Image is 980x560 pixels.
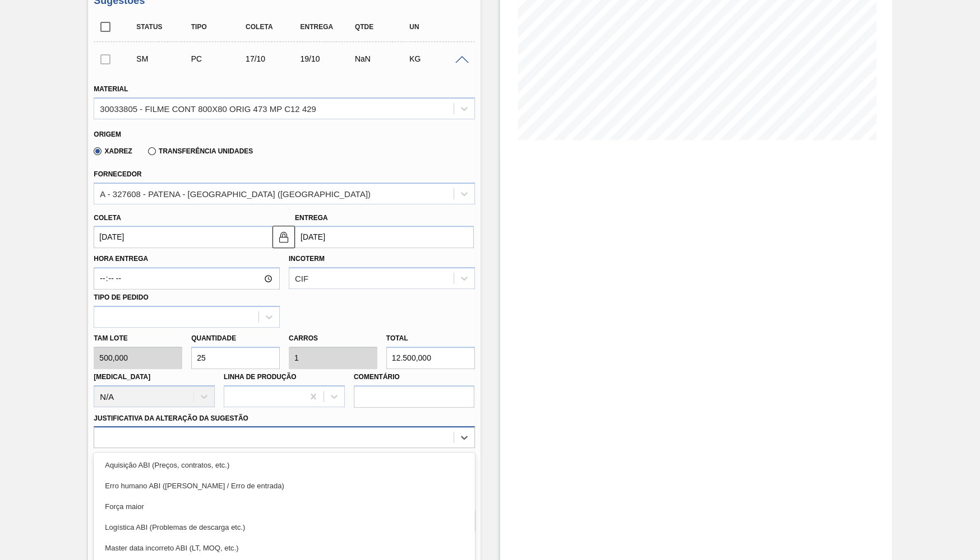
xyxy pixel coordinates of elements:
[406,23,467,31] div: UN
[94,414,248,422] label: Justificativa da Alteração da Sugestão
[94,538,474,558] div: Master data incorreto ABI (LT, MOQ, etc.)
[100,189,371,198] div: A - 327608 - PATENA - [GEOGRAPHIC_DATA] ([GEOGRAPHIC_DATA])
[406,54,467,63] div: KG
[277,230,290,244] img: locked
[148,147,253,155] label: Transferência Unidades
[352,54,413,63] div: NaN
[94,226,272,248] input: dd/mm/yyyy
[133,23,194,31] div: Status
[295,274,308,283] div: CIF
[188,23,249,31] div: Tipo
[295,214,328,222] label: Entrega
[94,85,128,93] label: Material
[94,170,141,178] label: Fornecedor
[297,23,358,31] div: Entrega
[94,330,182,347] label: Tam lote
[188,54,249,63] div: Pedido de Compra
[243,54,303,63] div: 17/10/2025
[352,23,413,31] div: Qtde
[224,373,297,381] label: Linha de Produção
[94,147,132,155] label: Xadrez
[94,293,148,301] label: Tipo de pedido
[354,369,475,385] label: Comentário
[94,373,150,381] label: [MEDICAL_DATA]
[100,104,316,113] div: 30033805 - FILME CONT 800X80 ORIG 473 MP C12 429
[133,54,194,63] div: Sugestão Manual
[94,214,121,222] label: Coleta
[94,455,474,475] div: Aquisição ABI (Preços, contratos, etc.)
[94,130,121,138] label: Origem
[289,255,325,263] label: Incoterm
[94,475,474,496] div: Erro humano ABI ([PERSON_NAME] / Erro de entrada)
[94,496,474,517] div: Força maior
[272,226,295,248] button: locked
[297,54,358,63] div: 19/10/2025
[289,334,318,342] label: Carros
[243,23,303,31] div: Coleta
[295,226,474,248] input: dd/mm/yyyy
[94,517,474,538] div: Logística ABI (Problemas de descarga etc.)
[191,334,236,342] label: Quantidade
[386,334,408,342] label: Total
[94,451,474,467] label: Observações
[94,251,280,267] label: Hora Entrega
